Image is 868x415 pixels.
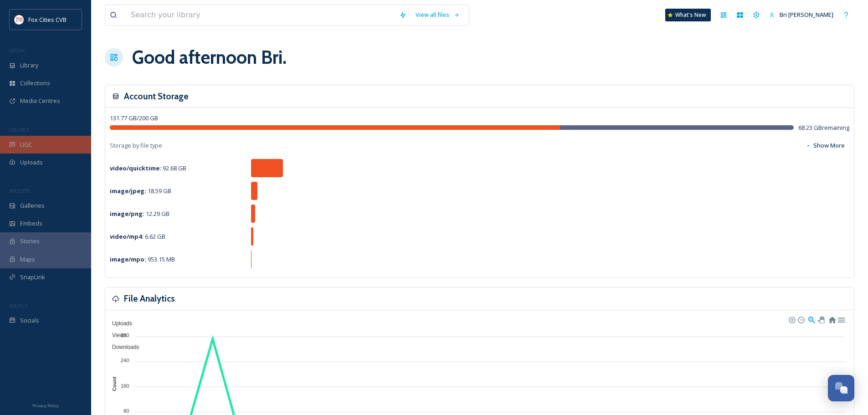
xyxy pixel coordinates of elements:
strong: image/jpeg : [110,187,146,195]
strong: image/png : [110,210,144,218]
a: View all files [411,6,464,24]
span: Views [105,332,127,338]
span: SnapLink [20,273,45,282]
h3: File Analytics [124,292,175,305]
a: What's New [665,9,711,21]
span: Galleries [20,201,45,210]
span: Uploads [20,158,43,167]
span: SOCIALS [9,302,27,309]
div: Zoom Out [797,316,804,323]
span: 92.68 GB [110,164,186,172]
div: Panning [818,317,823,322]
span: Collections [20,79,50,87]
a: Privacy Policy [32,400,59,410]
span: COLLECT [9,126,29,133]
tspan: 240 [121,358,129,363]
input: Search your library [126,5,395,25]
span: Uploads [105,320,132,327]
span: 6.62 GB [110,232,165,241]
span: Downloads [105,344,139,350]
span: 953.15 MB [110,255,175,263]
span: UGC [20,140,32,149]
span: 18.59 GB [110,187,171,195]
tspan: 160 [121,383,129,388]
strong: video/mp4 : [110,232,144,241]
span: Bri [PERSON_NAME] [780,10,833,19]
strong: image/mpo : [110,255,146,263]
span: 131.77 GB / 200 GB [110,114,158,122]
span: Maps [20,255,35,264]
span: Embeds [20,219,42,228]
span: Stories [20,237,40,246]
div: Selection Zoom [807,315,815,323]
span: Library [20,61,38,70]
span: MEDIA [9,47,25,54]
div: Zoom In [788,316,795,323]
div: Menu [837,315,845,323]
span: WIDGETS [9,187,30,194]
button: Open Chat [828,375,854,401]
strong: video/quicktime : [110,164,161,172]
span: Storage by file type [110,141,162,150]
h1: Good afternoon Bri . [132,44,287,71]
span: 12.29 GB [110,210,169,218]
span: Media Centres [20,97,60,105]
span: Socials [20,316,39,325]
div: Reset Zoom [828,315,836,323]
button: Show More [801,137,849,154]
text: Count [112,377,117,391]
tspan: 80 [123,408,129,414]
span: Fox Cities CVB [28,15,67,24]
h3: Account Storage [124,90,189,103]
tspan: 320 [121,333,129,338]
a: Bri [PERSON_NAME] [765,6,838,24]
img: images.png [15,15,24,24]
span: Privacy Policy [32,403,59,409]
span: 68.23 GB remaining [798,123,849,132]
